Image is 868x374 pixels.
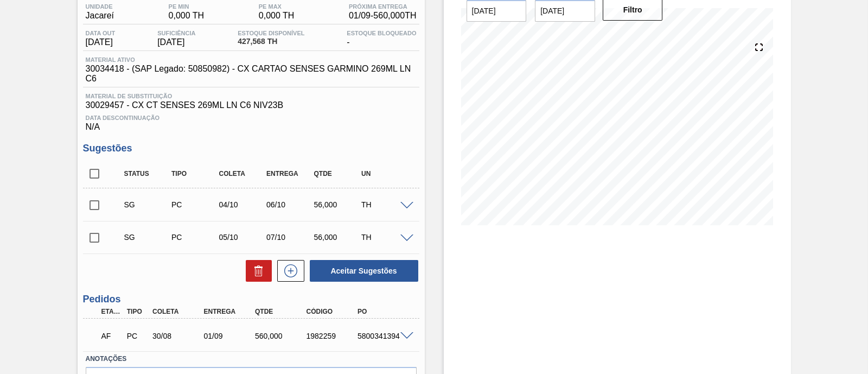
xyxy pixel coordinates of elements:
[86,30,116,36] span: Data out
[150,308,206,315] div: Coleta
[264,233,316,242] div: 07/10/2025
[359,233,411,242] div: TH
[101,332,122,340] p: AF
[252,332,309,340] div: 560,000
[99,324,125,348] div: Aguardando Faturamento
[355,308,411,315] div: PO
[157,37,195,47] span: [DATE]
[169,170,221,178] div: Tipo
[304,332,360,340] div: 1982259
[150,332,206,340] div: 30/08/2025
[86,115,417,121] span: Data Descontinuação
[201,332,258,340] div: 01/09/2025
[169,200,221,209] div: Pedido de Compra
[83,110,419,132] div: N/A
[169,3,205,10] span: PE MIN
[83,294,419,305] h3: Pedidos
[216,233,269,242] div: 05/10/2025
[83,143,419,154] h3: Sugestões
[344,30,419,47] div: -
[259,3,295,10] span: PE MAX
[124,308,150,315] div: Tipo
[216,170,269,178] div: Coleta
[310,260,418,282] button: Aceitar Sugestões
[252,308,309,315] div: Qtde
[86,11,114,21] span: Jacareí
[169,233,221,242] div: Pedido de Compra
[201,308,258,315] div: Entrega
[355,332,411,340] div: 5800341394
[86,93,417,99] span: Material de Substituição
[359,200,411,209] div: TH
[264,200,316,209] div: 06/10/2025
[349,3,417,10] span: Próxima Entrega
[347,30,416,36] span: Estoque Bloqueado
[86,3,114,10] span: Unidade
[311,200,363,209] div: 56,000
[311,233,363,242] div: 56,000
[169,11,205,21] span: 0,000 TH
[240,260,272,282] div: Excluir Sugestões
[124,332,150,340] div: Pedido de Compra
[86,56,422,63] span: Material ativo
[304,259,419,283] div: Aceitar Sugestões
[86,64,422,84] span: 30034418 - (SAP Legado: 50850982) - CX CARTAO SENSES GARMINO 269ML LN C6
[216,200,269,209] div: 04/10/2025
[264,170,316,178] div: Entrega
[157,30,195,36] span: Suficiência
[122,233,174,242] div: Sugestão Criada
[86,37,116,47] span: [DATE]
[259,11,295,21] span: 0,000 TH
[99,308,125,315] div: Etapa
[359,170,411,178] div: UN
[86,100,417,110] span: 30029457 - CX CT SENSES 269ML LN C6 NIV23B
[238,37,304,46] span: 427,568 TH
[238,30,304,36] span: Estoque Disponível
[311,170,363,178] div: Qtde
[122,200,174,209] div: Sugestão Criada
[304,308,360,315] div: Código
[86,351,417,367] label: Anotações
[272,260,304,282] div: Nova sugestão
[349,11,417,21] span: 01/09 - 560,000 TH
[122,170,174,178] div: Status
